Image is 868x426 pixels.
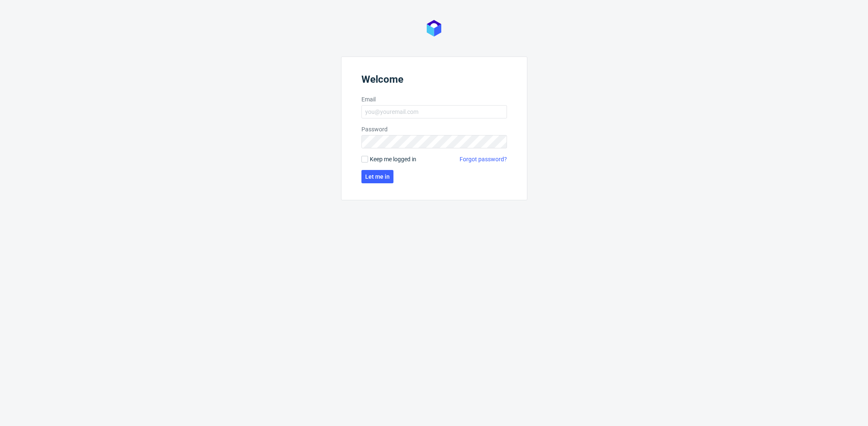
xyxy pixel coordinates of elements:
[365,174,390,180] span: Let me in
[361,125,507,133] label: Password
[361,105,507,118] input: you@youremail.com
[361,170,393,183] button: Let me in
[370,155,416,163] span: Keep me logged in
[361,74,507,89] header: Welcome
[460,155,507,163] a: Forgot password?
[361,95,507,103] label: Email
